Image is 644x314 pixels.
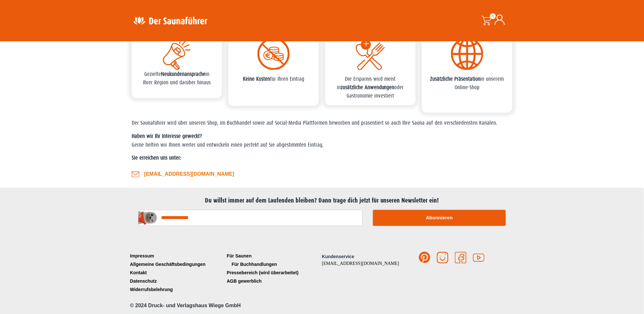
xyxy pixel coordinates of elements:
nav: Menü [225,252,322,286]
button: Abonnieren [373,210,506,226]
span: 0 [490,13,496,19]
span: © 2024 Druck- und Verlagshaus Wiege GmbH [130,303,241,309]
strong: Haben wir Ihr Interesse geweckt? [132,133,202,140]
a: Kontakt [128,269,225,277]
p: in unserem Online-Shop [430,75,504,92]
h2: Du willst immer auf dem Laufenden bleiben? Dann trage dich jetzt für unseren Newsletter ein! [132,197,512,205]
a: Für Saunen [225,252,322,260]
a: Impressum [128,252,225,260]
a: Allgemeine Geschäftsbedingungen [128,260,225,269]
p: Die Ersparnis wird meist in oder Gastronomie investiert [333,75,408,100]
p: Gerne helfen wir Ihnen weiter und entwickeln einen perfekt auf Sie abgestimmten Eintrag. [132,132,512,150]
a: marketing@der-saunafuehrer.de [132,171,139,178]
strong: Sie erreichen uns unter: [132,155,181,161]
b: Keine Kosten [243,76,270,82]
span: Kundenservice [322,254,354,259]
a: Pressebereich (wird überarbeitet) [225,269,322,277]
a: [EMAIL_ADDRESS][DOMAIN_NAME] [322,261,399,266]
b: Neukundenansprache [161,71,206,77]
nav: Menü [128,252,225,294]
p: für Ihren Eintrag [236,75,311,83]
a: AGB gewerblich [225,277,322,286]
p: Der Saunaführer wird über unseren Shop, im Buchhandel sowie auf Social-Media Plattformen beworben... [132,119,512,128]
a: Für Buchhandlungen [225,260,322,269]
p: Gezielte in Ihrer Region und darüber hinaus [140,70,214,87]
a: Widerrufsbelehrung [128,286,225,294]
a: Datenschutz [128,277,225,286]
a: [EMAIL_ADDRESS][DOMAIN_NAME] [144,172,234,177]
b: zusätzliche Anwendungen [341,84,395,90]
text: + [363,37,369,50]
b: Zusätzliche Präsentation [430,76,481,82]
